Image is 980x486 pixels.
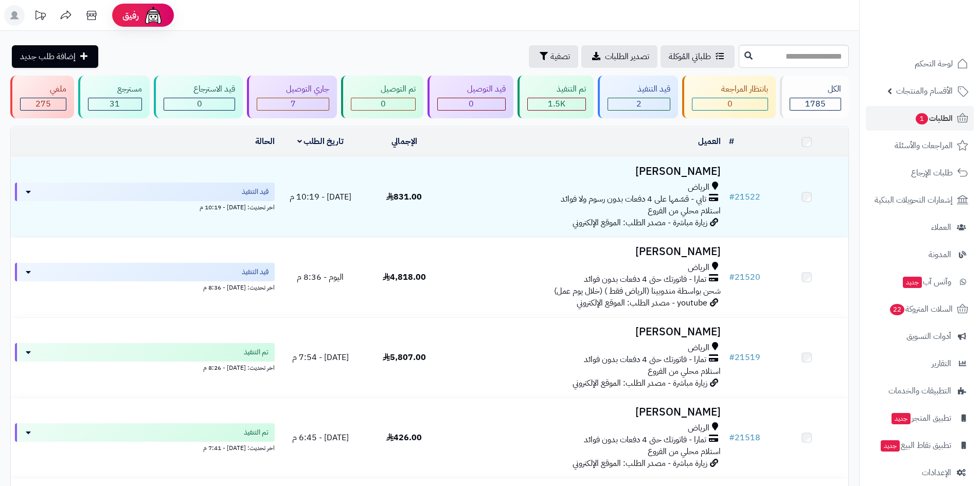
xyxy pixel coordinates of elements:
[450,166,721,177] h3: [PERSON_NAME]
[291,98,296,110] span: 7
[242,187,269,197] span: قيد التنفيذ
[15,201,275,212] div: اخر تحديث: [DATE] - 10:19 م
[866,188,974,212] a: إشعارات التحويلات البنكية
[20,50,76,63] span: إضافة طلب جديد
[880,438,951,453] span: تطبيق نقاط البيع
[548,98,565,110] span: 1.5K
[931,220,951,235] span: العملاء
[866,269,974,294] a: وآتس آبجديد
[152,76,245,118] a: قيد الاسترجاع 0
[866,297,974,321] a: السلات المتروكة22
[866,460,974,485] a: الإعدادات
[257,83,330,95] div: جاري التوصيل
[608,83,670,95] div: قيد التنفيذ
[890,304,904,315] span: 22
[351,98,415,110] div: 0
[729,191,735,203] span: #
[729,271,735,283] span: #
[450,326,721,338] h3: [PERSON_NAME]
[76,76,152,118] a: مسترجع 31
[554,285,721,297] span: شحن بواسطة مندوبينا (الرياض فقط ) (خلال يوم عمل)
[381,98,386,110] span: 0
[875,193,953,207] span: إشعارات التحويلات البنكية
[790,83,841,95] div: الكل
[896,84,953,98] span: الأقسام والمنتجات
[916,113,928,124] span: 1
[242,267,269,277] span: قيد التنفيذ
[903,277,922,288] span: جديد
[866,51,974,76] a: لوحة التحكم
[197,98,202,110] span: 0
[573,457,707,470] span: زيارة مباشرة - مصدر الطلب: الموقع الإلكتروني
[573,377,707,389] span: زيارة مباشرة - مصدر الطلب: الموقع الإلكتروني
[581,45,657,68] a: تصدير الطلبات
[8,76,76,118] a: ملغي 275
[164,98,235,110] div: 0
[292,431,349,444] span: [DATE] - 6:45 م
[596,76,680,118] a: قيد التنفيذ 2
[866,406,974,430] a: تطبيق المتجرجديد
[15,281,275,292] div: اخر تحديث: [DATE] - 8:36 م
[892,413,911,424] span: جديد
[292,351,349,364] span: [DATE] - 7:54 م
[727,98,733,110] span: 0
[932,356,951,371] span: التقارير
[729,271,760,283] a: #21520
[636,98,642,110] span: 2
[729,135,734,148] a: #
[866,160,974,185] a: طلبات الإرجاع
[906,329,951,344] span: أدوات التسويق
[257,98,329,110] div: 7
[922,465,951,480] span: الإعدادات
[805,98,826,110] span: 1785
[584,354,706,366] span: تمارا - فاتورتك حتى 4 دفعات بدون فوائد
[889,302,953,316] span: السلات المتروكة
[688,262,709,274] span: الرياض
[35,98,51,110] span: 275
[692,98,768,110] div: 0
[915,111,953,125] span: الطلبات
[529,45,578,68] button: تصفية
[584,274,706,285] span: تمارا - فاتورتك حتى 4 دفعات بدون فوائد
[661,45,735,68] a: طلباتي المُوكلة
[688,182,709,193] span: الرياض
[648,365,721,377] span: استلام محلي من الفروع
[383,271,426,283] span: 4,818.00
[648,205,721,217] span: استلام محلي من الفروع
[866,351,974,376] a: التقارير
[351,83,416,95] div: تم التوصيل
[88,83,142,95] div: مسترجع
[528,98,586,110] div: 1470
[729,351,735,364] span: #
[561,193,706,205] span: تابي - قسّمها على 4 دفعات بدون رسوم ولا فوائد
[438,98,505,110] div: 0
[584,434,706,446] span: تمارا - فاتورتك حتى 4 دفعات بدون فوائد
[450,406,721,418] h3: [PERSON_NAME]
[680,76,778,118] a: بانتظار المراجعة 0
[698,135,721,148] a: العميل
[12,45,98,68] a: إضافة طلب جديد
[143,5,164,26] img: ai-face.png
[386,191,422,203] span: 831.00
[244,427,269,438] span: تم التنفيذ
[669,50,711,63] span: طلباتي المُوكلة
[15,442,275,453] div: اخر تحديث: [DATE] - 7:41 م
[391,135,417,148] a: الإجمالي
[245,76,340,118] a: جاري التوصيل 7
[605,50,649,63] span: تصدير الطلبات
[890,411,951,425] span: تطبيق المتجر
[866,215,974,240] a: العملاء
[888,384,951,398] span: التطبيقات والخدمات
[515,76,596,118] a: تم التنفيذ 1.5K
[866,324,974,349] a: أدوات التسويق
[469,98,474,110] span: 0
[692,83,769,95] div: بانتظار المراجعة
[110,98,120,110] span: 31
[866,133,974,158] a: المراجعات والأسئلة
[20,83,66,95] div: ملغي
[88,98,142,110] div: 31
[244,347,269,357] span: تم التنفيذ
[881,440,900,452] span: جديد
[425,76,515,118] a: قيد التوصيل 0
[290,191,351,203] span: [DATE] - 10:19 م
